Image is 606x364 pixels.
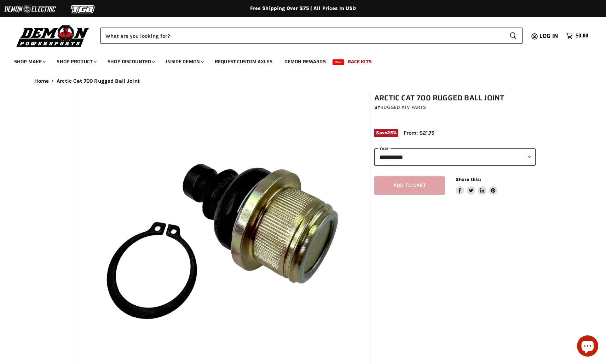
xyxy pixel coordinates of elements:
span: From: $21.75 [404,130,434,136]
img: Demon Electric Logo 2 [4,2,57,16]
img: Demon Powersports [14,23,92,48]
a: Request Custom Axles [209,54,278,69]
div: by [374,104,536,111]
a: Shop Product [51,54,101,69]
aside: Share this: [456,176,498,195]
a: Shop Discounted [102,54,159,69]
button: Search [504,28,523,44]
span: Share this: [456,177,481,182]
select: year [374,148,536,166]
span: $0.00 [576,33,588,39]
a: Log in [536,33,562,39]
ul: Main menu [9,52,587,69]
span: New! [333,59,345,65]
a: Inside Demon [161,54,208,69]
a: Shop Make [9,54,50,69]
a: Demon Rewards [279,54,331,69]
img: TGB Logo 2 [57,2,110,16]
span: Arctic Cat 700 Rugged Ball Joint [57,78,140,84]
a: $0.00 [562,31,592,41]
a: Rugged ATV Parts [380,104,426,110]
span: 25 [387,130,393,135]
a: Home [34,78,49,84]
inbox-online-store-chat: Shopify online store chat [575,335,600,358]
div: Free Shipping Over $75 | All Prices In USD [20,5,586,12]
span: Log in [539,31,558,40]
h1: Arctic Cat 700 Rugged Ball Joint [374,94,536,102]
nav: Breadcrumbs [20,78,586,84]
span: Save % [374,129,398,137]
input: Search [100,28,504,44]
form: Product [100,28,523,44]
a: Race Kits [342,54,377,69]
